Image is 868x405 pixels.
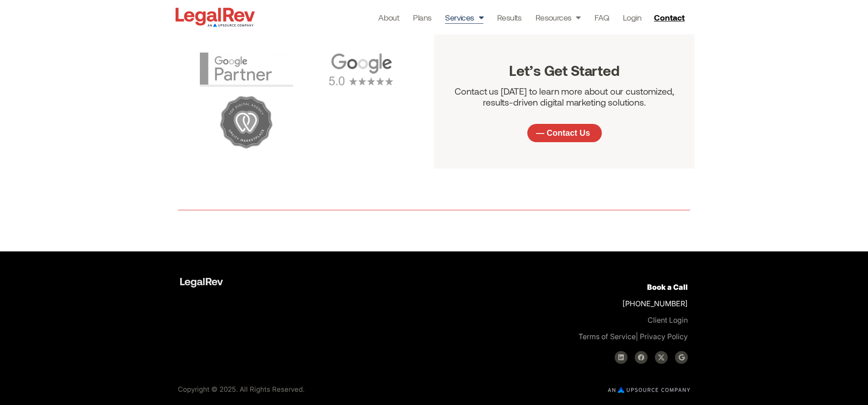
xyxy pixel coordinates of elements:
a: About [378,11,399,24]
a: — Contact Us [527,124,602,142]
a: Login [623,11,641,24]
a: FAQ [595,11,609,24]
a: Terms of Service [579,332,636,341]
h3: Let’s Get Started [450,63,679,78]
nav: Menu [378,11,641,24]
a: Privacy Policy [640,332,688,341]
a: Contact [650,10,691,25]
a: Client Login [648,315,688,325]
a: Results [497,11,522,24]
span: Copyright © 2025. All Rights Reserved. [178,385,305,394]
a: Services [445,11,483,24]
span: | [579,332,638,341]
a: Book a Call [647,282,688,292]
a: Resources [536,11,581,24]
span: Contact us [DATE] to learn more about our customized, results-driven digital marketing solutions. [455,85,674,107]
a: Plans [413,11,431,24]
span: — Contact Us [536,129,590,137]
span: Contact [654,13,685,21]
p: [PHONE_NUMBER] [445,279,688,345]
